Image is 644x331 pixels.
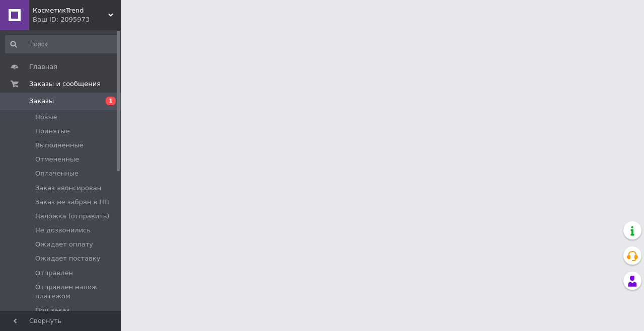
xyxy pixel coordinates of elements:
[35,184,101,193] span: Заказ авонсирован
[35,113,57,122] span: Новые
[35,240,93,249] span: Ожидает оплату
[35,306,69,315] span: Под заказ
[35,169,78,178] span: Оплаченные
[29,97,54,106] span: Заказы
[35,155,79,164] span: Отмененные
[35,127,70,136] span: Принятые
[35,226,91,235] span: Не дозвонились
[35,283,118,301] span: Отправлен налож платежом
[35,254,100,263] span: Ожидает поставку
[5,35,119,53] input: Поиск
[35,141,84,150] span: Выполненные
[33,15,121,24] div: Ваш ID: 2095973
[35,269,73,278] span: Отправлен
[29,79,101,89] span: Заказы и сообщения
[33,6,108,15] span: КосметикTrend
[35,198,109,207] span: Заказ не забран в НП
[29,62,57,71] span: Главная
[35,212,109,221] span: Наложка (отправить)
[106,97,116,105] span: 1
